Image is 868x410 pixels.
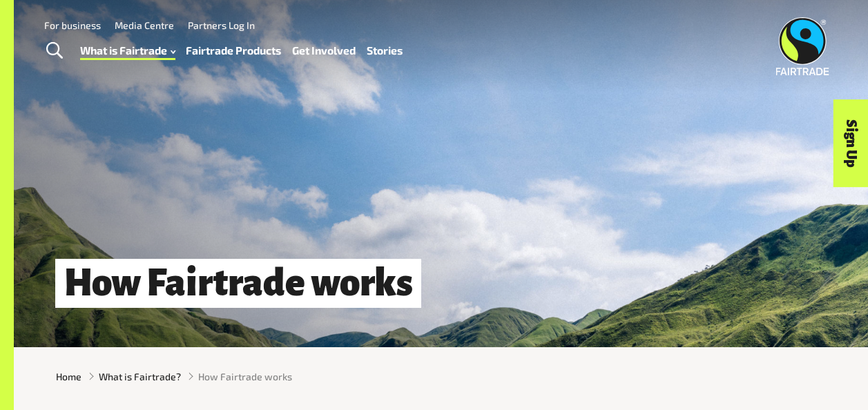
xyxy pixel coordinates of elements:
[99,369,181,384] a: What is Fairtrade?
[56,369,81,384] a: Home
[115,19,174,31] a: Media Centre
[55,259,421,308] h1: How Fairtrade works
[44,19,101,31] a: For business
[367,41,403,60] a: Stories
[186,41,281,60] a: Fairtrade Products
[198,369,292,384] span: How Fairtrade works
[292,41,356,60] a: Get Involved
[776,17,829,75] img: Fairtrade Australia New Zealand logo
[188,19,255,31] a: Partners Log In
[37,34,71,68] a: Toggle Search
[80,41,175,60] a: What is Fairtrade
